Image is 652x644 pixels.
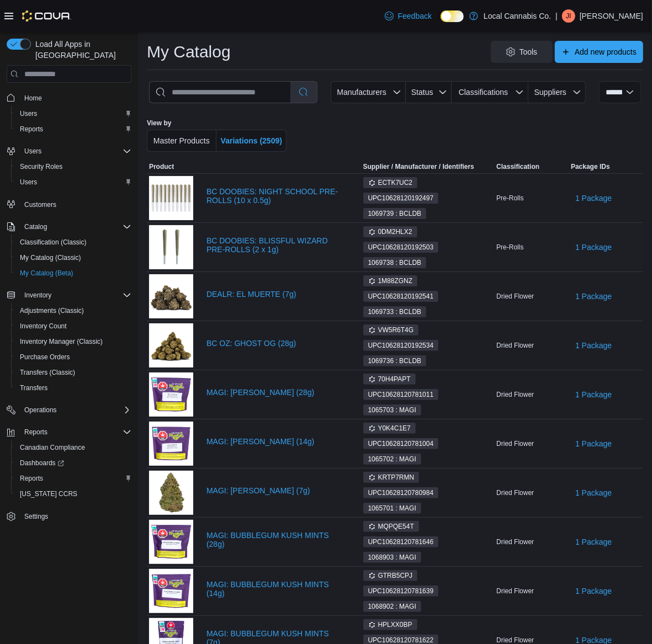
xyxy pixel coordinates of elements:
span: Tools [520,46,538,57]
button: Status [406,81,452,103]
span: 1068903 : MAGI [368,552,416,562]
img: DEALR: EL MUERTE (7g) [149,274,193,318]
div: Dried Flower [494,290,569,303]
span: UPC10628120781004 [363,438,439,449]
span: Operations [20,403,131,417]
span: 70H4PAPT [363,374,416,385]
span: 1065702 : MAGI [363,454,421,465]
div: Dried Flower [494,437,569,450]
span: Canadian Compliance [20,443,85,452]
span: My Catalog (Beta) [20,269,73,278]
a: Classification (Classic) [15,236,91,249]
img: BC DOOBIES: BLISSFUL WIZARD PRE-ROLLS (2 x 1g) [149,225,193,269]
span: UPC10628120192497 [363,193,439,204]
span: Classifications [459,88,508,97]
span: 1069736 : BCLDB [363,355,427,366]
span: UPC10628120781639 [363,586,439,597]
span: Inventory Manager (Classic) [15,335,131,348]
span: Y0K4C1E7 [368,423,411,433]
a: BC DOOBIES: NIGHT SCHOOL PRE-ROLLS (10 x 0.5g) [206,187,343,205]
span: UPC10628120192534 [363,340,439,351]
button: Settings [2,508,136,524]
button: Tools [491,41,553,63]
a: Settings [20,510,52,523]
button: Variations (2509) [216,130,287,152]
label: View by [147,119,171,127]
a: Security Roles [15,160,67,173]
span: UPC 10628120192534 [368,340,434,350]
a: Customers [20,198,61,211]
span: UPC 10628120192503 [368,242,434,252]
span: My Catalog (Beta) [15,267,131,280]
button: Classification (Classic) [11,235,136,250]
button: Operations [20,403,61,417]
button: Inventory [2,288,136,303]
a: MAGI: BUBBLEGUM KUSH MINTS (28g) [206,531,343,549]
span: VW5R6T4G [363,324,419,336]
button: Reports [11,121,136,137]
span: Transfers (Classic) [15,366,131,379]
span: 1069739 : BCLDB [368,209,422,219]
span: Users [20,178,37,187]
span: Status [411,88,433,97]
span: Adjustments (Classic) [15,304,131,317]
span: Users [15,175,131,189]
a: [US_STATE] CCRS [15,487,82,501]
a: My Catalog (Classic) [15,251,86,264]
span: 1068902 : MAGI [368,602,416,611]
span: Package IDs [571,162,610,171]
span: Reports [15,123,131,136]
div: Dried Flower [494,388,569,401]
span: Classification (Classic) [20,238,87,247]
a: Dashboards [11,455,136,471]
span: Reports [24,428,47,437]
span: My Catalog (Classic) [20,253,81,262]
button: My Catalog (Classic) [11,250,136,265]
button: Classifications [452,81,528,103]
span: 1065702 : MAGI [368,454,416,464]
span: MQPQE54T [368,521,414,531]
span: 1 Package [575,536,612,547]
span: 1069738 : BCLDB [363,257,427,268]
span: Security Roles [15,160,131,173]
span: Adjustments (Classic) [20,306,84,315]
span: 1 Package [575,340,612,351]
span: 70H4PAPT [368,374,411,384]
span: UPC10628120781646 [363,536,439,547]
span: Inventory [24,291,51,300]
span: UPC 10628120781004 [368,439,434,449]
span: UPC10628120781011 [363,389,439,400]
span: Users [20,109,37,118]
span: UPC 10628120192497 [368,193,434,203]
button: 1 Package [571,384,616,406]
span: MQPQE54T [363,521,419,532]
span: Inventory [20,289,131,302]
button: Canadian Compliance [11,440,136,455]
span: 1065701 : MAGI [363,503,421,514]
a: Adjustments (Classic) [15,304,88,317]
img: BC DOOBIES: NIGHT SCHOOL PRE-ROLLS (10 x 0.5g) [149,176,193,220]
span: Canadian Compliance [15,441,131,454]
span: 1068902 : MAGI [363,601,421,612]
button: Customers [2,196,136,212]
span: 1069733 : BCLDB [368,307,422,317]
a: Inventory Count [15,320,71,333]
span: 0DM2HLX2 [363,226,417,237]
span: Product [149,162,174,171]
span: Home [20,91,131,104]
span: Dashboards [20,459,64,467]
button: Home [2,89,136,105]
span: GTRB5CPJ [368,571,413,581]
button: Suppliers [528,81,586,103]
span: 1065701 : MAGI [368,503,416,513]
span: Users [20,145,131,158]
span: Purchase Orders [15,350,131,364]
span: 1 Package [575,487,612,498]
img: BC OZ: GHOST OG (28g) [149,323,193,368]
span: 1 Package [575,291,612,302]
a: MAGI: BUBBLEGUM KUSH MINTS (14g) [206,580,343,598]
span: Classification [496,162,539,171]
span: Transfers [15,381,131,395]
span: UPC 10628120781639 [368,586,434,596]
div: Dried Flower [494,584,569,598]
